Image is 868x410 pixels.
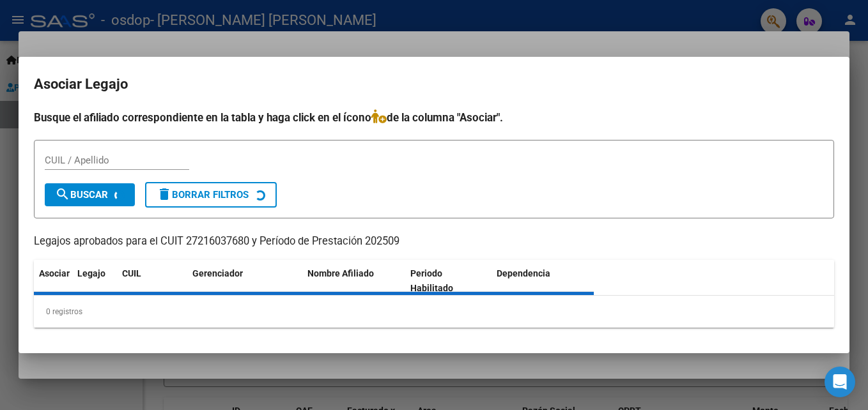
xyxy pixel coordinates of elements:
div: 0 registros [34,296,834,328]
span: Gerenciador [192,268,243,278]
datatable-header-cell: Periodo Habilitado [405,260,492,302]
span: Dependencia [497,268,550,278]
button: Borrar Filtros [145,182,277,208]
datatable-header-cell: Asociar [34,260,72,302]
span: CUIL [122,268,141,278]
h2: Asociar Legajo [34,72,834,96]
span: Borrar Filtros [157,189,249,201]
mat-icon: delete [157,186,172,202]
button: Buscar [45,183,135,206]
datatable-header-cell: Nombre Afiliado [302,260,405,302]
datatable-header-cell: CUIL [117,260,187,302]
mat-icon: search [55,186,70,202]
span: Legajo [77,268,105,278]
div: Open Intercom Messenger [825,367,855,397]
h4: Busque el afiliado correspondiente en la tabla y haga click en el ícono de la columna "Asociar". [34,109,834,126]
span: Nombre Afiliado [307,268,374,278]
datatable-header-cell: Legajo [72,260,117,302]
datatable-header-cell: Gerenciador [187,260,302,302]
p: Legajos aprobados para el CUIT 27216037680 y Período de Prestación 202509 [34,234,834,250]
datatable-header-cell: Dependencia [492,260,594,302]
span: Periodo Habilitado [410,268,453,293]
span: Buscar [55,189,108,201]
span: Asociar [39,268,70,278]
